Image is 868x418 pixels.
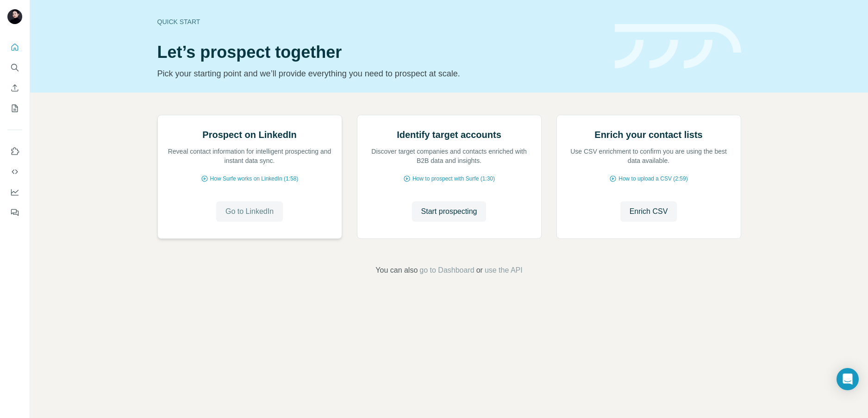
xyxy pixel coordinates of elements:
div: Open Intercom Messenger [837,368,859,390]
button: Quick start [7,39,22,56]
span: How Surfe works on LinkedIn (1:58) [210,175,299,183]
span: How to upload a CSV (2:59) [618,175,687,183]
p: Reveal contact information for intelligent prospecting and instant data sync. [167,147,332,165]
h2: Enrich your contact lists [594,128,702,141]
button: Go to LinkedIn [216,201,283,222]
button: go to Dashboard [419,265,474,276]
button: Enrich CSV [7,80,22,96]
button: Enrich CSV [620,201,677,222]
button: Feedback [7,204,22,221]
p: Pick your starting point and we’ll provide everything you need to prospect at scale. [157,67,604,80]
button: Use Surfe on LinkedIn [7,143,22,160]
span: Start prospecting [421,206,477,217]
h2: Prospect on LinkedIn [202,128,296,141]
span: How to prospect with Surfe (1:30) [412,175,495,183]
h2: Identify target accounts [397,128,501,141]
h1: Let’s prospect together [157,43,604,62]
span: Enrich CSV [630,206,668,217]
p: Use CSV enrichment to confirm you are using the best data available. [566,147,731,165]
button: Search [7,59,22,76]
span: You can also [375,265,418,276]
button: Use Surfe API [7,163,22,180]
span: Go to LinkedIn [225,206,274,217]
button: Start prospecting [412,201,487,222]
button: use the API [485,265,523,276]
p: Discover target companies and contacts enriched with B2B data and insights. [367,147,532,165]
div: Quick start [157,17,604,26]
button: My lists [7,100,22,117]
span: or [476,265,483,276]
img: banner [615,24,741,69]
button: Dashboard [7,184,22,200]
img: Avatar [7,9,22,24]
